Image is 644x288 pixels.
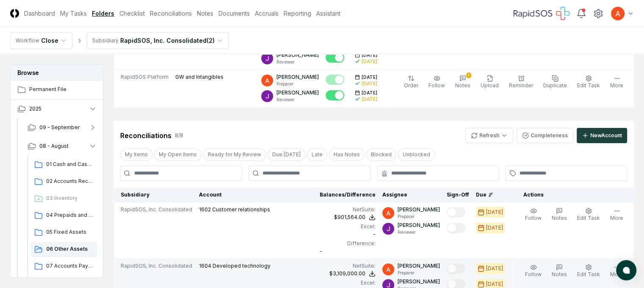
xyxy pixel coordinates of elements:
[398,148,435,161] button: Unblocked
[542,73,569,91] button: Duplicate
[213,263,271,269] span: Developed technology
[577,271,600,277] span: Edit Task
[329,270,376,277] button: $3,109,000.00
[379,188,443,202] th: Assignee
[552,271,567,277] span: Notes
[276,81,319,87] p: Preparer
[212,206,270,213] span: Customer relationships
[46,245,94,253] span: 06 Other Assets
[31,191,97,206] a: 03 Inventory
[175,132,183,139] div: 8 / 8
[46,161,94,168] span: 01 Cash and Cash Equivalents
[509,82,533,89] span: Reminder
[550,262,569,280] button: Notes
[398,229,440,235] p: Reviewer
[608,262,625,280] button: More
[121,206,192,213] span: RapidSOS, Inc. Consolidated
[11,65,103,80] h3: Browse
[21,118,104,137] button: 09 - September
[21,137,104,155] button: 08 - August
[218,9,250,18] a: Documents
[31,157,97,172] a: 01 Cash and Cash Equivalents
[382,223,394,235] img: ACg8ocKTC56tjQR6-o9bi8poVV4j_qMfO6M0RniyL9InnBgkmYdNig=s96-c
[575,206,602,224] button: Edit Task
[517,128,573,143] button: Completeness
[11,100,104,118] button: 2025
[523,262,543,280] button: Follow
[382,263,394,275] img: ACg8ocK3mdmu6YYpaRl40uhUUGu9oxSxFSb1vbjsnEih2JuwAH1PGA=s96-c
[362,74,377,80] span: [DATE]
[92,37,119,44] div: Subsidiary
[46,228,94,236] span: 05 Fixed Assets
[203,148,266,161] button: Ready for My Review
[276,97,319,103] p: Reviewer
[466,72,471,78] div: 1
[481,82,499,89] span: Upload
[31,225,97,240] a: 05 Fixed Assets
[486,280,503,288] div: [DATE]
[261,90,273,102] img: ACg8ocKTC56tjQR6-o9bi8poVV4j_qMfO6M0RniyL9InnBgkmYdNig=s96-c
[362,96,377,102] div: [DATE]
[550,206,569,224] button: Notes
[16,37,39,44] div: Workflow
[447,207,465,217] button: Mark complete
[486,224,503,232] div: [DATE]
[453,73,472,91] button: 1Notes
[120,148,152,161] button: My Items
[404,82,418,89] span: Order
[92,9,114,18] a: Folders
[46,262,94,270] span: 07 Accounts Payable
[552,215,567,221] span: Notes
[517,191,627,199] div: Actions
[427,73,447,91] button: Follow
[398,222,440,229] p: [PERSON_NAME]
[24,9,55,18] a: Dashboard
[320,223,376,230] div: Excel:
[154,148,202,161] button: My Open Items
[276,51,319,59] p: [PERSON_NAME]
[46,211,94,219] span: 04 Prepaids and Other Current Assets
[455,82,470,89] span: Notes
[31,208,97,223] a: 04 Prepaids and Other Current Assets
[382,207,394,219] img: ACg8ocK3mdmu6YYpaRl40uhUUGu9oxSxFSb1vbjsnEih2JuwAH1PGA=s96-c
[276,73,319,81] p: [PERSON_NAME]
[39,142,69,150] span: 08 - August
[175,73,224,81] p: GW and Intangibles
[316,9,340,18] a: Assistant
[334,213,376,221] button: $901,564.00
[199,263,211,269] span: 1604
[199,206,211,213] span: 1602
[261,53,273,64] img: ACg8ocKTC56tjQR6-o9bi8poVV4j_qMfO6M0RniyL9InnBgkmYdNig=s96-c
[11,80,104,99] a: Permanent File
[39,124,80,131] span: 09 - September
[120,130,171,141] div: Reconciliations
[428,82,445,89] span: Follow
[46,194,94,202] span: 03 Inventory
[320,240,376,247] div: Difference:
[575,73,602,91] button: Edit Task
[31,242,97,257] a: 06 Other Assets
[320,206,376,213] div: NetSuite :
[31,259,97,274] a: 07 Accounts Payable
[329,270,365,277] div: $3,109,000.00
[362,90,377,96] span: [DATE]
[398,206,440,213] p: [PERSON_NAME]
[575,262,602,280] button: Edit Task
[60,9,87,18] a: My Tasks
[276,89,319,97] p: [PERSON_NAME]
[320,262,376,270] div: NetSuite :
[320,279,376,287] div: Excel:
[261,75,273,86] img: ACg8ocK3mdmu6YYpaRl40uhUUGu9oxSxFSb1vbjsnEih2JuwAH1PGA=s96-c
[398,262,440,270] p: [PERSON_NAME]
[362,52,377,58] span: [DATE]
[10,32,229,49] nav: breadcrumb
[523,206,543,224] button: Follow
[577,82,600,89] span: Edit Task
[476,191,510,199] div: Due
[316,188,379,202] th: Balances/Difference
[465,128,513,143] button: Refresh
[525,215,542,221] span: Follow
[150,9,192,18] a: Reconciliations
[398,278,440,285] p: [PERSON_NAME]
[507,73,535,91] button: Reminder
